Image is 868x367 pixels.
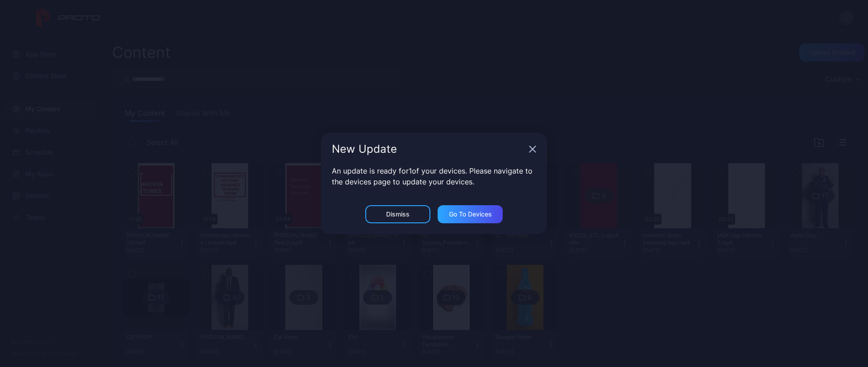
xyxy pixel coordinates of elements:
div: Go to devices [449,211,492,218]
button: Go to devices [438,205,503,223]
button: Dismiss [365,205,430,223]
div: Dismiss [386,211,410,218]
div: New Update [332,144,525,155]
p: An update is ready for 1 of your devices. Please navigate to the devices page to update your devi... [332,165,536,187]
